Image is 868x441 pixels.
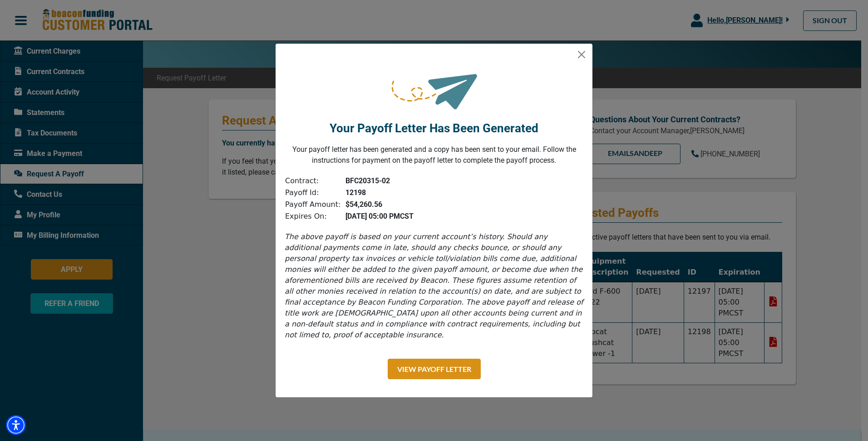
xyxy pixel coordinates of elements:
[390,58,478,115] img: request-sent.png
[345,176,390,185] b: BFC20315-02
[285,199,341,210] td: Payoff Amount:
[6,415,26,435] div: Accessibility Menu
[285,232,583,339] i: The above payoff is based on your current account’s history. Should any additional payments come ...
[285,210,341,222] td: Expires On:
[330,120,538,137] p: Your Payoff Letter Has Been Generated
[388,359,481,379] button: View Payoff Letter
[345,188,366,197] b: 12198
[285,175,341,187] td: Contract:
[345,212,414,220] b: [DATE] 05:00 PM CST
[285,187,341,199] td: Payoff Id:
[345,200,382,209] b: $54,260.56
[574,47,589,62] button: Close
[283,144,585,166] p: Your payoff letter has been generated and a copy has been sent to your email. Follow the instruct...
